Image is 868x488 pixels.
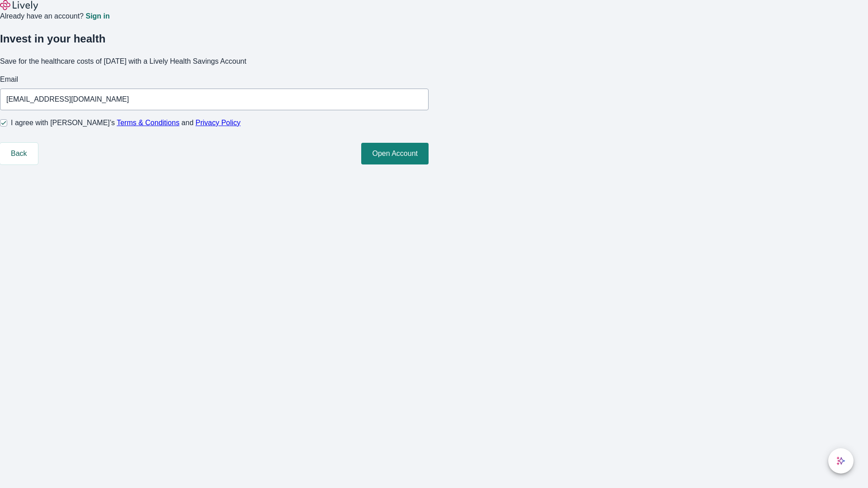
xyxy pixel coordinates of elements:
a: Sign in [85,13,109,20]
a: Privacy Policy [196,119,241,127]
button: Open Account [361,143,429,164]
span: I agree with [PERSON_NAME]’s and [11,117,241,128]
svg: Lively AI Assistant [836,456,845,465]
a: Terms & Conditions [117,119,179,127]
button: chat [828,448,854,474]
